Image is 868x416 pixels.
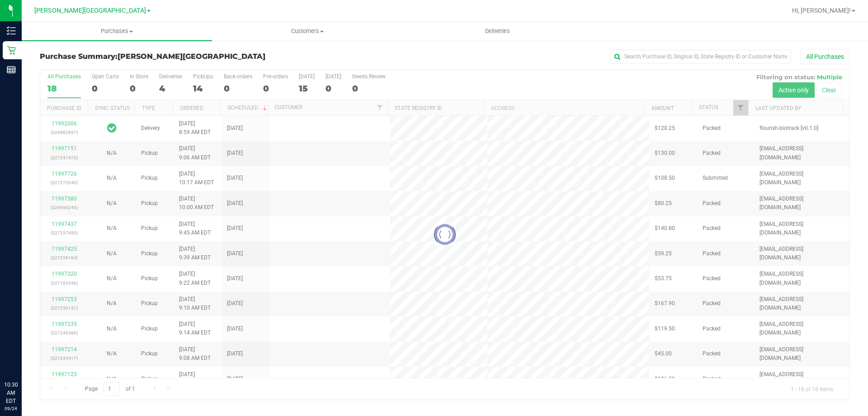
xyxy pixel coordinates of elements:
a: Purchases [22,22,212,41]
a: Customers [212,22,402,41]
span: Purchases [22,27,212,35]
a: Deliveries [402,22,593,41]
button: All Purchases [800,49,850,64]
p: 10:30 AM EDT [4,381,18,405]
input: Search Purchase ID, Original ID, State Registry ID or Customer Name... [610,50,791,63]
inline-svg: Inventory [7,26,16,35]
p: 09/24 [4,405,18,412]
inline-svg: Retail [7,46,16,55]
h3: Purchase Summary: [40,53,310,61]
span: Deliveries [473,27,522,35]
inline-svg: Reports [7,65,16,74]
span: Customers [212,27,402,35]
span: Hi, [PERSON_NAME]! [792,7,851,14]
span: [PERSON_NAME][GEOGRAPHIC_DATA] [34,7,146,14]
iframe: Resource center [9,344,36,371]
span: [PERSON_NAME][GEOGRAPHIC_DATA] [118,52,265,61]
